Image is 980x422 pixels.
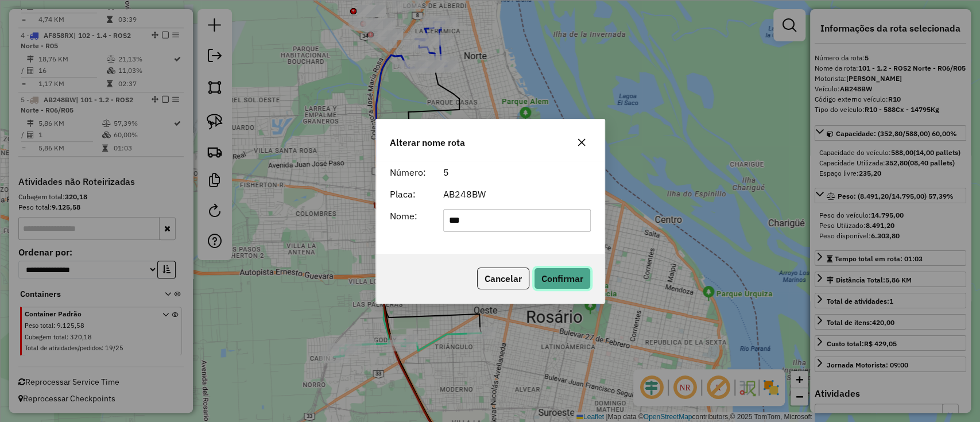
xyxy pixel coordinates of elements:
div: AB248BW [436,187,598,201]
div: Número: [383,165,437,179]
div: Nome: [383,209,437,232]
button: Cancelar [477,268,529,289]
button: Confirmar [534,268,591,289]
span: Alterar nome rota [390,135,465,149]
div: Placa: [383,187,437,201]
div: 5 [436,165,598,179]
